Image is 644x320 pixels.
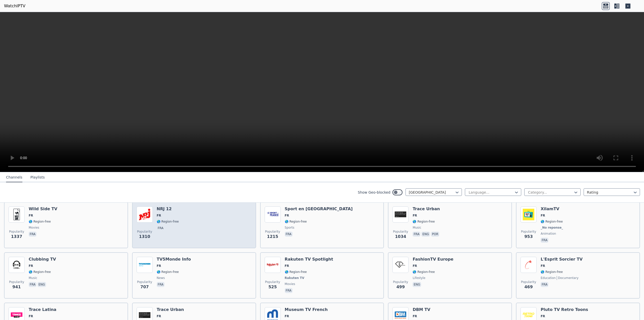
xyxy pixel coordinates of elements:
[157,226,165,231] p: fra
[541,206,564,211] h6: XilamTV
[12,284,21,290] span: 941
[541,276,556,280] span: education
[521,230,536,234] span: Popularity
[137,280,152,284] span: Popularity
[395,234,406,240] span: 1034
[413,264,417,268] span: FR
[265,230,280,234] span: Popularity
[157,314,161,318] span: FR
[285,257,333,262] h6: Rakuten TV Spotlight
[157,276,165,280] span: news
[524,234,533,240] span: 953
[557,276,579,280] span: documentary
[541,226,563,230] span: _No reponse_
[392,206,409,223] img: Trace Urban
[413,220,435,224] span: 🌎 Region-free
[9,206,25,223] img: Wild Side TV
[29,257,56,262] h6: Clubbing TV
[541,282,548,287] p: fra
[9,280,24,284] span: Popularity
[29,220,51,224] span: 🌎 Region-free
[393,230,408,234] span: Popularity
[157,282,165,287] p: fra
[413,307,435,312] h6: DBM TV
[541,264,545,268] span: FR
[285,206,353,211] h6: Sport en [GEOGRAPHIC_DATA]
[29,232,36,237] p: fra
[413,206,440,211] h6: Trace Urban
[541,270,563,274] span: 🌎 Region-free
[9,230,24,234] span: Popularity
[285,226,294,230] span: sports
[137,257,153,273] img: TV5Monde Info
[413,257,453,262] h6: FashionTV Europe
[285,220,307,224] span: 🌎 Region-free
[285,264,289,268] span: FR
[268,284,277,290] span: 525
[157,307,184,312] h6: Trace Urban
[413,282,421,287] p: eng
[140,284,149,290] span: 707
[541,307,588,312] h6: Pluto TV Retro Toons
[157,270,179,274] span: 🌎 Region-free
[413,214,417,218] span: FR
[157,220,179,224] span: 🌎 Region-free
[524,284,533,290] span: 469
[37,282,46,287] p: eng
[29,314,33,318] span: FR
[285,276,304,280] span: Rakuten TV
[520,206,537,223] img: XilamTV
[541,220,563,224] span: 🌎 Region-free
[29,264,33,268] span: FR
[137,206,153,223] img: NRJ 12
[431,232,439,237] p: por
[285,232,293,237] p: fra
[265,206,281,223] img: Sport en France
[396,284,405,290] span: 499
[392,257,409,273] img: FashionTV Europe
[29,206,57,211] h6: Wild Side TV
[157,206,179,211] h6: NRJ 12
[4,3,25,9] a: WatchIPTV
[157,214,161,218] span: FR
[541,257,583,262] h6: L'Esprit Sorcier TV
[29,270,51,274] span: 🌎 Region-free
[393,280,408,284] span: Popularity
[29,226,39,230] span: movies
[413,270,435,274] span: 🌎 Region-free
[541,238,548,243] p: fra
[285,314,289,318] span: FR
[267,234,278,240] span: 1215
[285,282,295,286] span: movies
[285,214,289,218] span: FR
[265,280,280,284] span: Popularity
[285,307,328,312] h6: Museum TV French
[6,173,22,182] button: Channels
[285,288,293,293] p: fra
[358,190,390,195] label: Show Geo-blocked
[137,230,152,234] span: Popularity
[413,232,420,237] p: fra
[157,257,191,262] h6: TV5Monde Info
[11,234,22,240] span: 1337
[520,257,537,273] img: L'Esprit Sorcier TV
[139,234,150,240] span: 1310
[29,282,36,287] p: fra
[541,232,556,236] span: animation
[413,226,421,230] span: music
[285,270,307,274] span: 🌎 Region-free
[29,307,56,312] h6: Trace Latina
[521,280,536,284] span: Popularity
[421,232,430,237] p: eng
[541,314,545,318] span: FR
[413,314,417,318] span: FR
[157,264,161,268] span: FR
[29,276,37,280] span: music
[30,173,45,182] button: Playlists
[541,214,545,218] span: FR
[413,276,425,280] span: lifestyle
[9,257,25,273] img: Clubbing TV
[265,257,281,273] img: Rakuten TV Spotlight
[29,214,33,218] span: FR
